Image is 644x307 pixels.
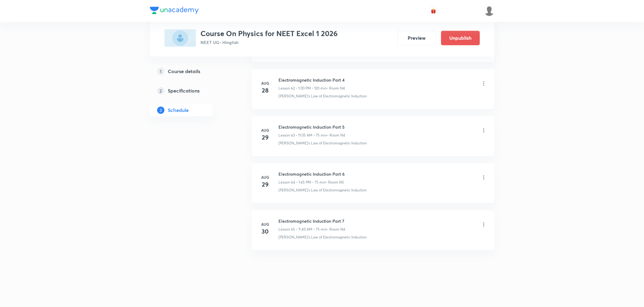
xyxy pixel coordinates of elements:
a: 2Specifications [150,85,232,97]
h3: Course On Physics for NEET Excel 1 2026 [201,29,338,38]
h6: Aug [259,80,271,86]
p: [PERSON_NAME]'s Law of Electromagnetic Induction [279,93,367,99]
p: [PERSON_NAME]'s Law of Electromagnetic Induction [279,140,367,146]
h5: Schedule [168,106,189,114]
a: Company Logo [150,7,199,15]
p: Lesson 62 • 1:00 PM • 120 min [279,86,327,91]
h6: Electromagnetic Induction Part 6 [279,171,345,177]
p: • Room N4 [327,227,346,232]
p: 2 [157,87,164,94]
p: 3 [157,106,164,114]
img: 38CCA12B-DDBD-4187-81B9-6F83E61ECBF5_plus.png [164,29,196,47]
h4: 29 [259,180,271,189]
p: • Room N4 [327,133,346,138]
h6: Electromagnetic Induction Part 4 [279,77,345,83]
h6: Aug [259,221,271,227]
img: avatar [431,8,436,14]
p: Lesson 63 • 11:05 AM • 75 min [279,133,327,138]
h6: Electromagnetic Induction Part 5 [279,124,346,130]
h6: Electromagnetic Induction Part 7 [279,218,346,224]
h5: Course details [168,68,201,75]
button: Preview [397,31,436,45]
p: Lesson 65 • 9:40 AM • 75 min [279,227,327,232]
p: • Room N4 [327,86,345,91]
p: [PERSON_NAME]'s Law of Electromagnetic Induction [279,234,367,240]
h4: 30 [259,227,271,236]
img: Company Logo [150,7,199,14]
h6: Aug [259,174,271,180]
p: Lesson 64 • 1:45 PM • 75 min [279,180,326,185]
a: 1Course details [150,65,232,77]
img: Vivek Patil [484,6,494,16]
h6: Aug [259,127,271,133]
h5: Specifications [168,87,200,94]
h4: 29 [259,133,271,142]
p: [PERSON_NAME]'s Law of Electromagnetic Induction [279,187,367,193]
p: NEET UG • Hinglish [201,39,338,46]
p: 1 [157,68,164,75]
p: • Room N5 [326,180,344,185]
h4: 28 [259,86,271,95]
button: Unpublish [441,31,480,45]
button: avatar [429,6,438,16]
